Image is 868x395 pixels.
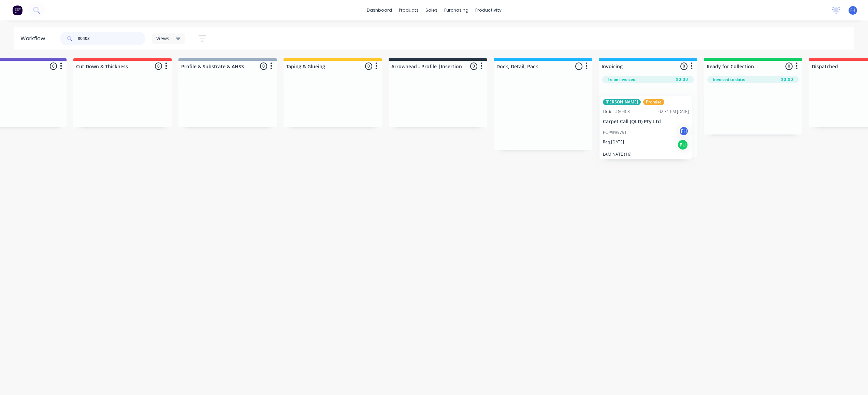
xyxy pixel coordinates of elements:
[713,76,745,83] span: Invoiced to date:
[156,35,169,42] span: Views
[12,5,23,15] img: Factory
[20,34,48,43] div: Workflow
[781,76,793,83] span: $0.00
[608,76,636,83] span: To be invoiced:
[472,5,505,15] div: productivity
[78,32,145,45] input: Search for orders...
[441,5,472,15] div: purchasing
[395,5,422,15] div: products
[422,5,441,15] div: sales
[676,76,688,83] span: $0.00
[850,7,855,13] span: FH
[363,5,395,15] a: dashboard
